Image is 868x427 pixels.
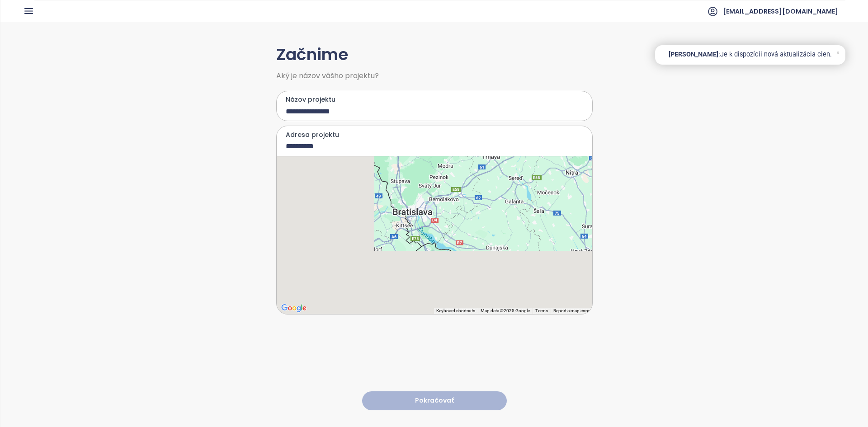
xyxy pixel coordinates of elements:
h1: Začnime [276,42,593,68]
a: [PERSON_NAME]:Je k dispozícii nová aktualizácia cien. [669,50,832,60]
label: Adresa projektu [286,130,583,140]
label: Názov projektu [286,94,583,104]
a: Open this area in Google Maps (opens a new window) [279,302,309,314]
p: : Je k dispozícii nová aktualizácia cien. [718,50,832,60]
span: [EMAIL_ADDRESS][DOMAIN_NAME] [723,0,838,22]
button: Keyboard shortcuts [436,308,475,314]
a: Report a map error [553,308,590,313]
img: Google [279,302,309,314]
span: [PERSON_NAME] [669,50,718,60]
span: Aký je názov vášho projektu? [276,72,593,80]
a: Terms [535,308,548,313]
span: Map data ©2025 Google [481,308,530,313]
button: Pokračovať [362,391,507,411]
